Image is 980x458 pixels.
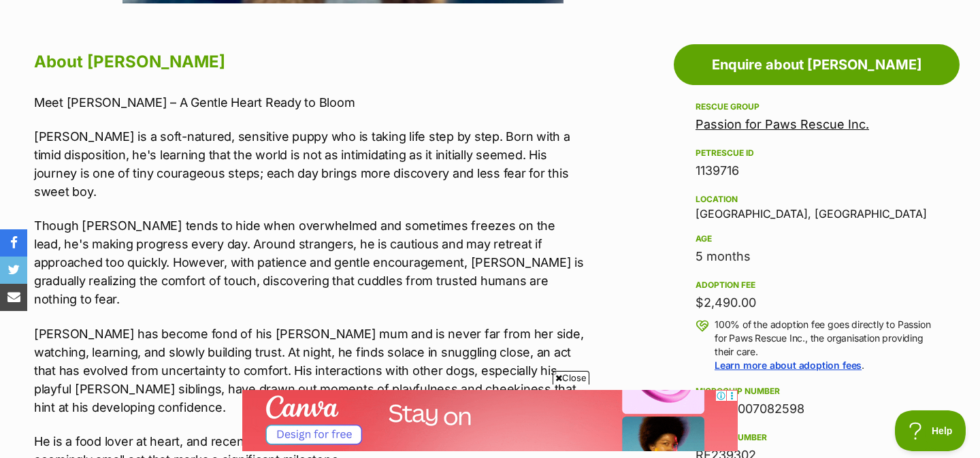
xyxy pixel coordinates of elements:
p: [PERSON_NAME] has become fond of his [PERSON_NAME] mum and is never far from her side, watching, ... [34,325,584,416]
div: Rescue group [696,101,938,112]
div: PetRescue ID [696,148,938,159]
p: Meet [PERSON_NAME] – A Gentle Heart Ready to Bloom [34,93,584,112]
p: Though [PERSON_NAME] tends to hide when overwhelmed and sometimes freezes on the lead, he's makin... [34,216,584,308]
p: [PERSON_NAME] is a soft-natured, sensitive puppy who is taking life step by step. Born with a tim... [34,127,584,201]
span: Close [553,371,589,385]
p: 100% of the adoption fee goes directly to Passion for Paws Rescue Inc., the organisation providin... [715,318,938,372]
div: [GEOGRAPHIC_DATA], [GEOGRAPHIC_DATA] [696,191,938,220]
div: 953010007082598 [696,399,938,419]
h2: About [PERSON_NAME] [34,47,584,77]
iframe: Advertisement [242,390,738,451]
a: Learn more about adoption fees [715,359,862,371]
div: 5 months [696,247,938,266]
div: Source number [696,432,938,443]
div: Age [696,233,938,244]
a: Enquire about [PERSON_NAME] [674,44,960,85]
div: Location [696,194,938,205]
div: 1139716 [696,161,938,180]
a: Passion for Paws Rescue Inc. [696,117,869,131]
iframe: Help Scout Beacon - Open [895,410,966,451]
div: Microchip number [696,386,938,397]
div: Adoption fee [696,280,938,291]
div: $2,490.00 [696,293,938,312]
